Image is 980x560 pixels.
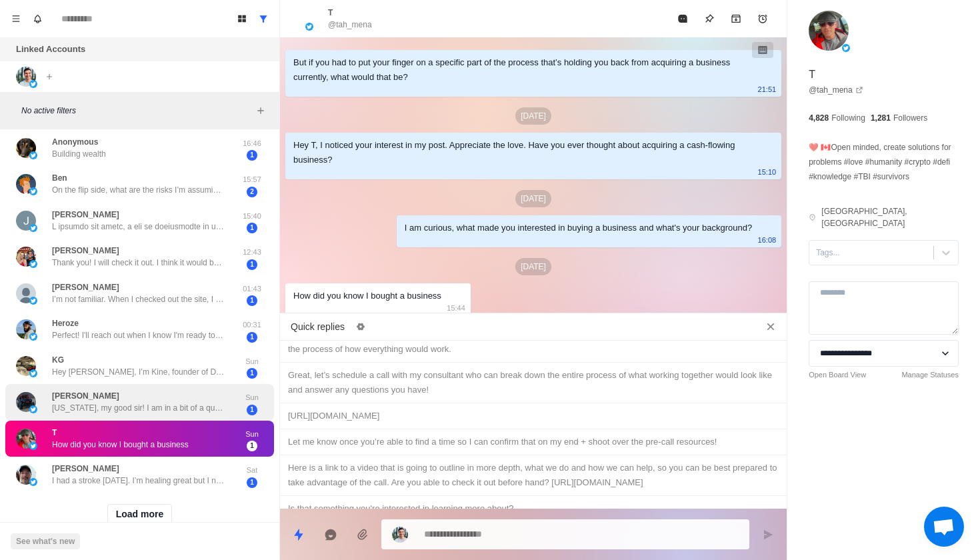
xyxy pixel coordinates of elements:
[29,224,37,232] img: picture
[247,477,257,488] span: 1
[52,293,225,305] p: I’m not familiar. When I checked out the site, I didn’t find anything in [GEOGRAPHIC_DATA]. I’d l...
[29,333,37,341] img: picture
[29,369,37,377] img: picture
[809,11,849,51] img: picture
[247,259,257,270] span: 1
[235,138,269,149] p: 16:46
[696,5,723,32] button: Pin
[288,409,779,423] div: [URL][DOMAIN_NAME]
[52,366,225,378] p: Hey [PERSON_NAME], I’m Kine, founder of Dominis Technologies. It’s an AI enterprise fintech platf...
[16,211,36,231] img: picture
[11,533,80,549] button: See what's new
[247,332,257,343] span: 1
[291,320,345,334] p: Quick replies
[52,136,98,148] p: Anonymous
[809,67,815,83] p: T
[52,463,119,475] p: [PERSON_NAME]
[52,402,225,414] p: [US_STATE], my good sir! I am in a bit of a quandary. I have a family farm thats been in my famil...
[247,405,257,415] span: 1
[16,429,36,449] img: picture
[16,283,36,303] img: picture
[52,245,119,257] p: [PERSON_NAME]
[52,184,225,196] p: On the flip side, what are the risks I’m assuming when purchasing a small business? what does it ...
[52,148,106,160] p: Building wealth
[235,319,269,331] p: 00:31
[107,504,173,525] button: Load more
[723,5,749,32] button: Archive
[749,5,776,32] button: Add reminder
[52,317,79,329] p: Heroze
[29,297,37,305] img: picture
[669,5,696,32] button: Mark as read
[758,82,777,97] p: 21:51
[515,190,551,207] p: [DATE]
[288,368,779,397] div: Great, let’s schedule a call with my consultant who can break down the entire process of what wor...
[16,174,36,194] img: picture
[29,405,37,413] img: picture
[755,521,781,548] button: Send message
[235,392,269,403] p: Sun
[21,105,253,117] p: No active filters
[247,187,257,197] span: 2
[52,221,225,233] p: L ipsumdo sit ametc, a eli se doeiusmodte in utlabor etd magnaaliq enim admi ven quisnos ex ul la...
[52,439,189,451] p: How did you know I bought a business
[29,442,37,450] img: picture
[16,138,36,158] img: picture
[809,369,866,381] a: Open Board View
[247,223,257,233] span: 1
[29,478,37,486] img: picture
[41,69,57,85] button: Add account
[247,295,257,306] span: 1
[758,233,777,247] p: 16:08
[235,356,269,367] p: Sun
[29,187,37,195] img: picture
[16,392,36,412] img: picture
[52,281,119,293] p: [PERSON_NAME]
[235,174,269,185] p: 15:57
[831,112,865,124] p: Following
[288,435,779,449] div: Let me know once you’re able to find a time so I can confirm that on my end + shoot over the pre-...
[52,209,119,221] p: [PERSON_NAME]
[293,55,752,85] div: But if you had to put your finger on a specific part of the process that’s holding you back from ...
[247,368,257,379] span: 1
[760,316,781,337] button: Close quick replies
[16,356,36,376] img: picture
[5,8,27,29] button: Menu
[16,465,36,485] img: picture
[349,521,376,548] button: Add media
[515,107,551,125] p: [DATE]
[52,354,64,366] p: KG
[350,316,371,337] button: Edit quick replies
[288,501,779,516] div: Is that something you're interested in learning more about?
[893,112,927,124] p: Followers
[842,44,850,52] img: picture
[247,150,257,161] span: 1
[809,112,829,124] p: 4,828
[52,475,225,487] p: I had a stroke [DATE]. I’m healing great but I need more rehab time
[235,283,269,295] p: 01:43
[288,327,779,357] div: Let me know if that’s something you’d be interested in and I can set you up on a call with my con...
[447,301,465,315] p: 15:44
[901,369,959,381] a: Manage Statuses
[809,140,959,184] p: ❤️ 🇨🇦Open minded, create solutions for problems #love #humanity #crypto #defi #knowledge #TBI #su...
[235,247,269,258] p: 12:43
[29,260,37,268] img: picture
[16,319,36,339] img: picture
[253,8,274,29] button: Show all conversations
[27,8,48,29] button: Notifications
[52,172,67,184] p: Ben
[328,19,372,31] p: @tah_mena
[821,205,959,229] p: [GEOGRAPHIC_DATA], [GEOGRAPHIC_DATA]
[29,151,37,159] img: picture
[16,67,36,87] img: picture
[328,7,333,19] p: T
[253,103,269,119] button: Add filters
[16,247,36,267] img: picture
[52,427,57,439] p: T
[293,138,752,167] div: Hey T, I noticed your interest in my post. Appreciate the love. Have you ever thought about acqui...
[247,441,257,451] span: 1
[405,221,752,235] div: I am curious, what made you interested in buying a business and what's your background?
[809,84,863,96] a: @tah_mena
[392,527,408,543] img: picture
[293,289,441,303] div: How did you know I bought a business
